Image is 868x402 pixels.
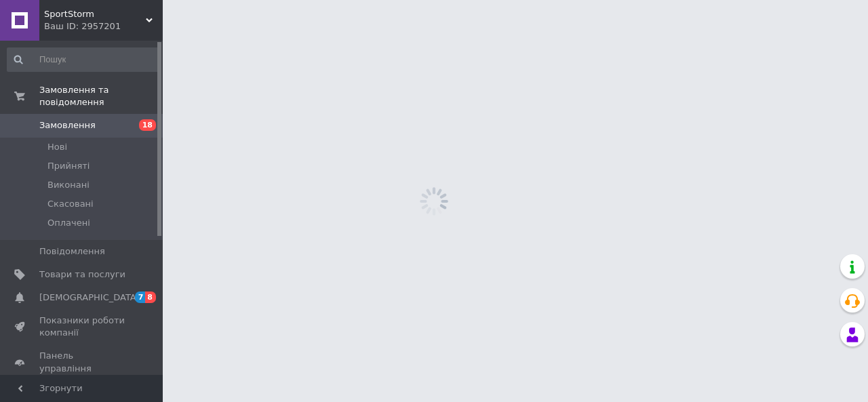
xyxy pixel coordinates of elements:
[39,119,96,132] span: Замовлення
[47,160,90,172] span: Прийняті
[39,315,125,339] span: Показники роботи компанії
[47,198,94,210] span: Скасовані
[39,292,140,304] span: [DEMOGRAPHIC_DATA]
[7,47,160,72] input: Пошук
[39,350,125,374] span: Панель управління
[135,292,146,303] span: 7
[39,268,125,281] span: Товари та послуги
[145,292,156,303] span: 8
[47,217,90,229] span: Оплачені
[39,84,163,108] span: Замовлення та повідомлення
[44,20,163,33] div: Ваш ID: 2957201
[139,119,156,131] span: 18
[47,179,90,191] span: Виконані
[44,8,146,20] span: SportStorm
[47,141,67,153] span: Нові
[39,245,105,258] span: Повідомлення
